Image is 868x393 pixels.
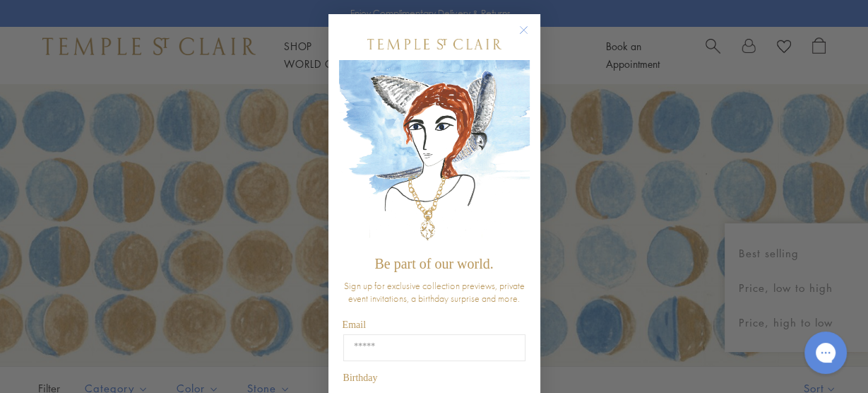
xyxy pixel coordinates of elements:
[339,60,530,249] img: c4a9eb12-d91a-4d4a-8ee0-386386f4f338.jpeg
[344,279,525,305] span: Sign up for exclusive collection previews, private event invitations, a birthday surprise and more.
[343,319,366,330] span: Email
[367,39,501,49] img: Temple St. Clair
[343,373,378,383] span: Birthday
[797,327,854,379] iframe: Gorgias live chat messenger
[343,334,525,361] input: Email
[374,256,493,271] span: Be part of our world.
[522,28,540,46] button: Close dialog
